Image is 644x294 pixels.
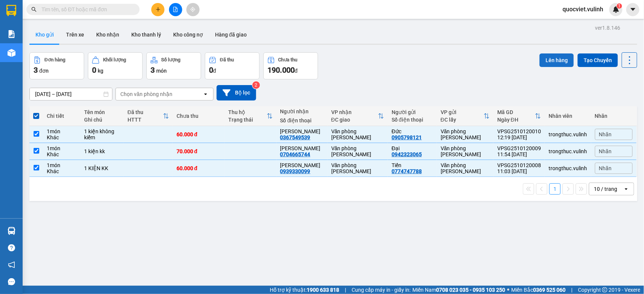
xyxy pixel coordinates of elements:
div: 12:19 [DATE] [497,134,541,140]
div: Ghi chú [84,117,120,123]
div: Nhật Minh [280,162,324,168]
div: VPSG2510120008 [497,162,541,168]
span: đ [295,68,298,74]
button: aim [186,3,200,16]
th: Toggle SortBy [124,106,173,126]
div: HTTT [128,117,163,123]
button: Trên xe [60,26,90,44]
span: question-circle [8,244,15,251]
div: 1 món [47,128,77,134]
div: Văn phòng [PERSON_NAME] [441,128,490,140]
div: trongthuc.vulinh [549,165,587,171]
span: Hỗ trợ kỹ thuật: [270,286,339,294]
div: Trạng thái [228,117,266,123]
button: Kho nhận [90,26,125,44]
button: file-add [169,3,182,16]
div: Nhãn [595,113,633,119]
div: 0939330099 [280,168,310,174]
div: trongthuc.vulinh [549,131,587,137]
div: Chưa thu [177,113,221,119]
button: Lên hàng [539,53,574,67]
span: 3 [151,66,155,75]
div: Chưa thu [278,57,298,62]
span: Nhãn [599,165,612,171]
div: Đại [392,145,433,151]
button: Số lượng3món [146,52,201,79]
button: Hàng đã giao [209,26,253,44]
div: Số điện thoại [280,117,324,123]
div: Đơn hàng [45,57,65,62]
div: 1 món [47,145,77,151]
div: Khác [47,134,77,140]
button: Tạo Chuyến [578,53,618,67]
button: Bộ lọc [217,85,256,101]
div: ĐC lấy [441,117,484,123]
th: Toggle SortBy [437,106,493,126]
span: món [156,68,167,74]
span: ⚪️ [507,288,509,291]
strong: 0708 023 035 - 0935 103 250 [436,287,505,293]
button: Chưa thu190.000đ [263,52,318,79]
button: 1 [549,183,561,195]
div: VPSG2510120009 [497,145,541,151]
img: logo-vxr [6,5,16,16]
span: Cung cấp máy in - giấy in: [352,286,410,294]
span: 1 [618,3,621,9]
span: notification [8,261,15,268]
div: Văn phòng [PERSON_NAME] [441,145,490,157]
sup: 1 [617,3,622,9]
span: copyright [602,287,607,292]
div: 0942323065 [392,151,422,157]
span: đ [213,68,216,74]
div: Ngày ĐH [497,117,535,123]
div: Khác [47,168,77,174]
button: Kho công nợ [167,26,209,44]
span: 190.000 [267,66,295,75]
div: 0774747788 [392,168,422,174]
strong: 0369 525 060 [533,287,566,293]
span: Nhãn [599,148,612,154]
span: search [31,7,37,12]
div: Văn phòng [PERSON_NAME] [331,162,384,174]
div: Chi tiết [47,113,77,119]
button: Đã thu0đ [205,52,260,79]
div: 11:03 [DATE] [497,168,541,174]
th: Toggle SortBy [224,106,276,126]
span: Miền Bắc [511,286,566,294]
div: 1 món [47,162,77,168]
sup: 2 [252,81,260,89]
div: 0367549539 [280,134,310,140]
div: 0704665744 [280,151,310,157]
div: Tên món [84,109,120,115]
div: Đức [392,128,433,134]
span: Nhãn [599,131,612,137]
div: Số lượng [161,57,181,62]
span: quocviet.vulinh [556,5,609,14]
div: Khối lượng [103,57,126,62]
div: Ngọc Hải [280,128,324,134]
button: Kho thanh lý [125,26,167,44]
button: Khối lượng0kg [88,52,143,79]
div: Văn phòng [PERSON_NAME] [441,162,490,174]
button: Đơn hàng3đơn [29,52,84,79]
span: Miền Nam [412,286,505,294]
div: Chọn văn phòng nhận [120,90,172,98]
button: plus [151,3,164,16]
div: Số điện thoại [392,117,433,123]
img: solution-icon [8,30,15,38]
div: 1 KIỆN KK [84,165,120,171]
svg: open [203,91,209,97]
div: Đã thu [128,109,163,115]
div: 1 kiện kk [84,148,120,154]
span: kg [98,68,103,74]
button: Kho gửi [29,26,60,44]
div: 60.000 đ [177,165,221,171]
div: ver 1.8.146 [595,24,620,32]
input: Select a date range. [30,88,112,100]
div: 60.000 đ [177,131,221,137]
div: Người gửi [392,109,433,115]
div: 10 / trang [594,185,617,193]
div: VP nhận [331,109,378,115]
div: ĐC giao [331,117,378,123]
div: Đã thu [220,57,234,62]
